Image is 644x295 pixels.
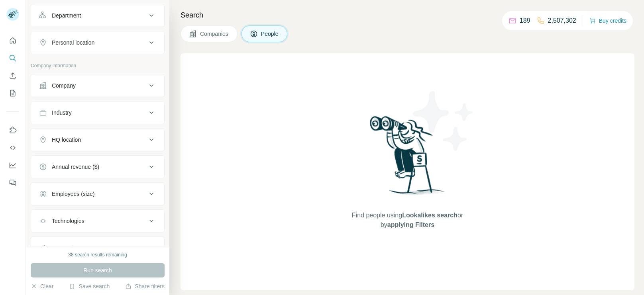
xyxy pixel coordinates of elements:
h4: Search [181,10,634,21]
button: Employees (size) [31,184,164,203]
div: Annual revenue ($) [52,163,99,171]
span: Companies [200,30,229,38]
p: Company information [31,62,165,69]
button: Technologies [31,211,164,231]
button: Industry [31,103,164,122]
button: Feedback [6,176,19,190]
span: Find people using or by [344,211,471,230]
div: Department [52,12,81,20]
button: Share filters [125,282,165,290]
img: Surfe Illustration - Stars [408,85,479,157]
button: Personal location [31,33,164,52]
button: Department [31,6,164,25]
button: Clear [31,282,53,290]
button: Annual revenue ($) [31,157,164,176]
button: HQ location [31,130,164,149]
button: Enrich CSV [6,68,19,83]
div: 38 search results remaining [68,251,127,258]
span: People [261,30,279,38]
button: Save search [69,282,110,290]
button: Quick start [6,33,19,48]
button: Dashboard [6,158,19,172]
button: Keywords [31,238,164,258]
button: Search [6,51,19,65]
button: Use Surfe API [6,141,19,155]
span: applying Filters [387,221,434,228]
img: Surfe Illustration - Woman searching with binoculars [366,114,449,203]
div: Technologies [52,217,84,225]
div: Company [52,82,76,90]
button: Company [31,76,164,95]
div: Industry [52,109,72,117]
div: Personal location [52,39,94,47]
button: Buy credits [589,15,626,26]
p: 189 [520,16,530,25]
div: Employees (size) [52,190,94,198]
p: 2,507,302 [548,16,576,25]
button: Use Surfe on LinkedIn [6,123,19,137]
div: HQ location [52,136,81,144]
button: My lists [6,86,19,100]
span: Lookalikes search [402,212,457,219]
div: Keywords [52,244,76,252]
